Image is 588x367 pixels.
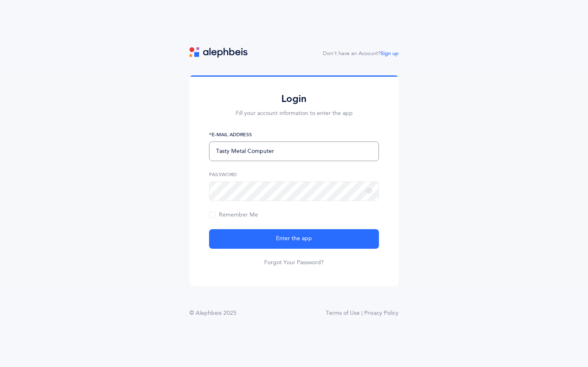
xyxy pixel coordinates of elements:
[323,50,399,58] div: Don't have an Account?
[189,309,236,318] div: © Alephbeis 2025
[209,171,379,178] label: Password
[209,229,379,249] button: Enter the app
[209,93,379,105] h2: Login
[326,309,399,318] a: Terms of Use | Privacy Policy
[381,51,399,56] a: Sign up
[189,47,247,57] img: logo.svg
[209,109,379,118] p: Fill your account information to enter the app
[276,234,312,243] span: Enter the app
[209,131,379,138] label: *E-Mail Address
[264,259,324,267] a: Forgot Your Password?
[209,212,258,218] span: Remember Me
